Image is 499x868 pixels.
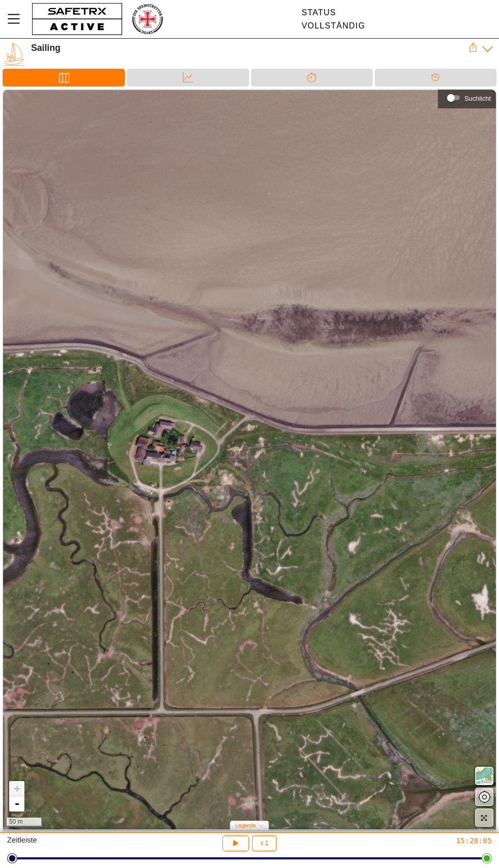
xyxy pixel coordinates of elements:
img: RescueLogo.png [131,3,163,36]
div: 15:28:05 [332,835,492,845]
div: Trennung [251,69,373,86]
div: Karte [3,69,125,86]
div: Suchlicht [464,95,491,102]
a: Zoom out [9,796,24,812]
div: Zeitleiste [7,835,167,851]
button: x 1 [252,835,276,851]
div: Daten [127,69,248,86]
img: SAILING.svg [3,43,26,66]
span: x 1 [260,840,268,846]
div: Vollständig [301,21,365,31]
span: Legende [235,823,256,828]
div: Sailing [31,43,468,53]
div: 50 m [6,818,42,827]
div: Suchlicht [443,90,491,105]
div: Timeline [375,69,496,86]
div: Status [301,8,365,17]
a: Zoom in [9,781,24,796]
